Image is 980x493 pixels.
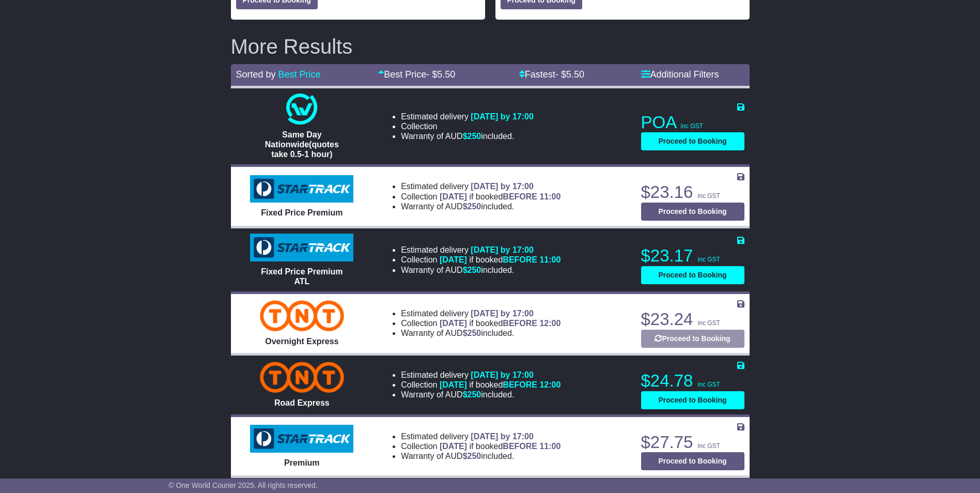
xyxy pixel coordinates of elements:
img: TNT Domestic: Road Express [260,362,344,393]
span: Fixed Price Premium ATL [261,267,343,286]
span: if booked [440,442,561,451]
li: Warranty of AUD included. [401,390,561,399]
span: [DATE] by 17:00 [471,182,534,191]
li: Collection [401,121,534,131]
span: Premium [284,458,319,467]
span: [DATE] by 17:00 [471,309,534,318]
li: Warranty of AUD included. [401,328,561,338]
li: Estimated delivery [401,309,561,318]
span: inc GST [698,256,720,263]
h2: More Results [231,35,750,58]
span: $ [463,452,481,460]
span: 250 [468,202,481,211]
a: Additional Filters [641,69,719,80]
img: StarTrack: Premium [250,425,353,453]
p: $23.17 [641,245,744,266]
span: BEFORE [503,442,537,451]
span: $ [463,266,481,274]
span: 250 [468,329,481,337]
button: Proceed to Booking [641,266,744,284]
img: One World Courier: Same Day Nationwide(quotes take 0.5-1 hour) [286,94,317,125]
span: - $ [426,69,455,80]
button: Proceed to Booking [641,391,744,409]
span: 250 [468,452,481,460]
img: StarTrack: Fixed Price Premium [250,175,353,203]
span: [DATE] [440,319,467,328]
li: Estimated delivery [401,181,561,191]
span: 5.50 [566,69,584,80]
span: - $ [555,69,584,80]
a: Fastest- $5.50 [519,69,584,80]
span: if booked [440,255,561,264]
li: Estimated delivery [401,112,534,121]
span: [DATE] by 17:00 [471,432,534,441]
img: StarTrack: Fixed Price Premium ATL [250,234,353,261]
span: [DATE] by 17:00 [471,245,534,254]
span: [DATE] [440,192,467,201]
span: if booked [440,319,561,328]
img: TNT Domestic: Overnight Express [260,300,344,331]
span: [DATE] [440,380,467,389]
span: BEFORE [503,319,537,328]
span: if booked [440,192,561,201]
button: Proceed to Booking [641,132,744,150]
span: Overnight Express [265,337,338,346]
span: inc GST [698,319,720,327]
span: Same Day Nationwide(quotes take 0.5-1 hour) [265,130,339,159]
span: [DATE] [440,255,467,264]
span: BEFORE [503,192,537,201]
p: $23.24 [641,309,744,330]
span: if booked [440,380,561,389]
span: 12:00 [539,319,561,328]
span: 11:00 [539,255,561,264]
span: © One World Courier 2025. All rights reserved. [168,481,318,489]
span: BEFORE [503,255,537,264]
span: inc GST [698,442,720,450]
span: inc GST [698,381,720,388]
p: $24.78 [641,371,744,391]
li: Collection [401,318,561,328]
span: $ [463,132,481,141]
span: 11:00 [539,442,561,451]
p: $27.75 [641,432,744,453]
li: Collection [401,380,561,390]
span: 12:00 [539,380,561,389]
span: Sorted by [236,69,276,80]
a: Best Price- $5.50 [378,69,455,80]
span: 250 [468,132,481,141]
li: Warranty of AUD included. [401,202,561,211]
li: Collection [401,192,561,202]
li: Collection [401,441,561,451]
li: Warranty of AUD included. [401,451,561,461]
li: Warranty of AUD included. [401,131,534,141]
a: Best Price [278,69,321,80]
li: Estimated delivery [401,432,561,441]
span: 250 [468,266,481,274]
li: Estimated delivery [401,245,561,255]
button: Proceed to Booking [641,330,744,348]
span: Fixed Price Premium [261,208,343,217]
p: $23.16 [641,182,744,203]
span: Road Express [274,398,330,407]
span: $ [463,329,481,337]
span: [DATE] by 17:00 [471,371,534,379]
button: Proceed to Booking [641,452,744,470]
p: POA [641,112,744,133]
span: [DATE] [440,442,467,451]
li: Estimated delivery [401,370,561,380]
span: 11:00 [539,192,561,201]
span: $ [463,202,481,211]
li: Collection [401,255,561,265]
span: BEFORE [503,380,537,389]
span: $ [463,390,481,399]
span: 5.50 [437,69,455,80]
button: Proceed to Booking [641,203,744,221]
span: [DATE] by 17:00 [471,112,534,121]
span: 250 [468,390,481,399]
span: inc GST [698,192,720,199]
li: Warranty of AUD included. [401,265,561,275]
span: inc GST [681,122,703,130]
